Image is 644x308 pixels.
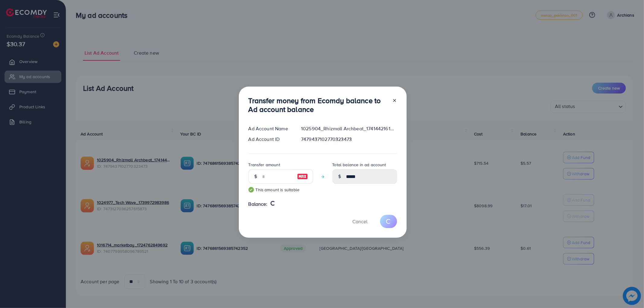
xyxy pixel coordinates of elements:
span: Cancel [353,218,368,225]
label: Total balance in ad account [332,162,386,168]
label: Transfer amount [248,162,280,168]
h3: Transfer money from Ecomdy balance to Ad account balance [248,96,387,114]
div: Ad Account Name [244,125,296,132]
div: 7479437102770323473 [296,136,402,143]
img: image [297,173,308,180]
small: This amount is suitable [248,187,313,193]
div: Ad Account ID [244,136,296,143]
div: 1025904_Rhizmall Archbeat_1741442161001 [296,125,402,132]
img: guide [248,187,254,192]
span: Balance: [248,201,268,208]
button: Cancel [345,215,375,228]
